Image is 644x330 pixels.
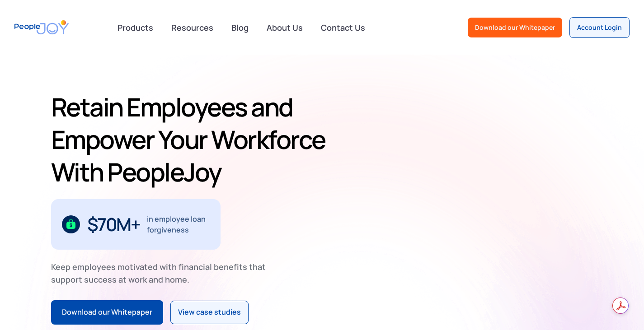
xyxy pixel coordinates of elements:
div: Keep employees motivated with financial benefits that support success at work and home. [51,260,273,286]
a: Blog [226,18,254,37]
div: 1 / 3 [51,199,221,250]
h1: Retain Employees and Empower Your Workforce With PeopleJoy [51,91,333,188]
a: home [14,14,69,40]
a: Account Login [569,17,630,38]
div: Download our Whitepaper [62,307,152,318]
a: View case studies [170,301,249,324]
a: Download our Whitepaper [51,300,163,325]
div: $70M+ [87,217,140,232]
div: in employee loan forgiveness [147,214,210,235]
a: About Us [261,18,308,37]
a: Download our Whitepaper [468,18,562,37]
div: View case studies [178,307,241,318]
a: Resources [166,18,219,37]
a: Contact Us [315,18,371,37]
div: Products [112,19,159,37]
div: Account Login [577,23,622,32]
div: Download our Whitepaper [475,23,555,32]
